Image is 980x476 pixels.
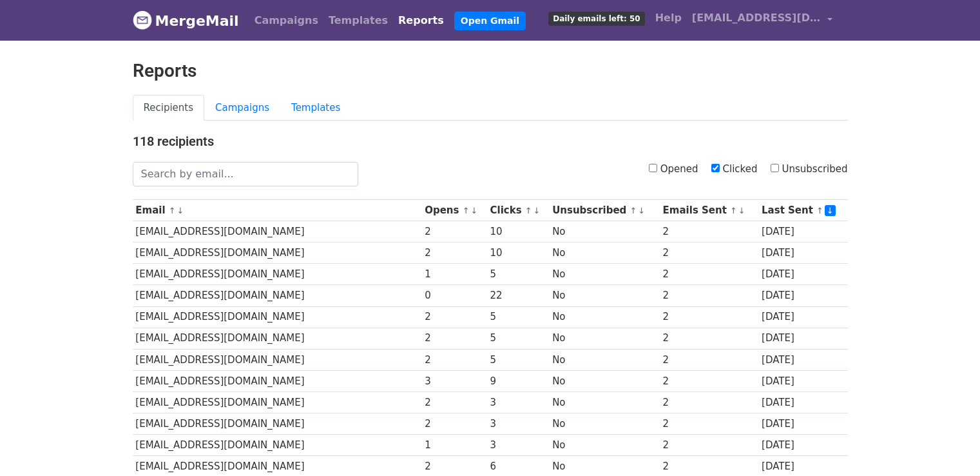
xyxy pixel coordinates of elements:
[133,243,422,264] td: [EMAIL_ADDRESS][DOMAIN_NAME]
[660,243,758,264] td: 2
[758,370,847,392] td: [DATE]
[487,264,550,285] td: 5
[421,221,486,243] td: 2
[549,413,659,435] td: No
[133,435,422,456] td: [EMAIL_ADDRESS][DOMAIN_NAME]
[133,162,358,186] input: Search by email...
[687,5,838,35] a: [EMAIL_ADDRESS][DOMAIN_NAME]
[758,285,847,306] td: [DATE]
[487,413,550,435] td: 3
[133,221,422,243] td: [EMAIL_ADDRESS][DOMAIN_NAME]
[630,206,637,215] a: ↑
[133,285,422,306] td: [EMAIL_ADDRESS][DOMAIN_NAME]
[660,200,758,221] th: Emails Sent
[177,206,184,215] a: ↓
[660,221,758,243] td: 2
[421,264,486,285] td: 1
[758,349,847,370] td: [DATE]
[549,221,659,243] td: No
[816,206,823,215] a: ↑
[421,306,486,328] td: 2
[133,10,152,30] img: MergeMail logo
[730,206,737,215] a: ↑
[463,206,470,215] a: ↑
[487,435,550,456] td: 3
[249,8,323,34] a: Campaigns
[692,10,821,26] span: [EMAIL_ADDRESS][DOMAIN_NAME]
[549,435,659,456] td: No
[638,206,645,215] a: ↓
[549,285,659,306] td: No
[758,328,847,349] td: [DATE]
[421,200,486,221] th: Opens
[660,349,758,370] td: 2
[421,370,486,392] td: 3
[133,328,422,349] td: [EMAIL_ADDRESS][DOMAIN_NAME]
[133,392,422,413] td: [EMAIL_ADDRESS][DOMAIN_NAME]
[533,206,541,215] a: ↓
[421,413,486,435] td: 2
[525,206,532,215] a: ↑
[758,413,847,435] td: [DATE]
[204,95,280,121] a: Campaigns
[133,134,848,149] h4: 118 recipients
[133,349,422,370] td: [EMAIL_ADDRESS][DOMAIN_NAME]
[421,435,486,456] td: 1
[169,206,176,215] a: ↑
[549,328,659,349] td: No
[421,285,486,306] td: 0
[549,349,659,370] td: No
[758,435,847,456] td: [DATE]
[487,392,550,413] td: 3
[758,221,847,243] td: [DATE]
[650,5,687,31] a: Help
[323,8,393,34] a: Templates
[487,285,550,306] td: 22
[487,221,550,243] td: 10
[421,392,486,413] td: 2
[711,164,720,172] input: Clicked
[133,60,848,82] h2: Reports
[487,349,550,370] td: 5
[454,12,526,30] a: Open Gmail
[649,162,698,177] label: Opened
[487,370,550,392] td: 9
[825,205,836,216] a: ↓
[660,264,758,285] td: 2
[133,95,205,121] a: Recipients
[660,285,758,306] td: 2
[758,243,847,264] td: [DATE]
[758,264,847,285] td: [DATE]
[549,243,659,264] td: No
[660,306,758,328] td: 2
[649,164,657,172] input: Opened
[280,95,351,121] a: Templates
[758,392,847,413] td: [DATE]
[549,392,659,413] td: No
[738,206,745,215] a: ↓
[133,413,422,435] td: [EMAIL_ADDRESS][DOMAIN_NAME]
[133,264,422,285] td: [EMAIL_ADDRESS][DOMAIN_NAME]
[758,306,847,328] td: [DATE]
[393,8,449,34] a: Reports
[660,435,758,456] td: 2
[133,306,422,328] td: [EMAIL_ADDRESS][DOMAIN_NAME]
[771,164,779,172] input: Unsubscribed
[487,243,550,264] td: 10
[421,328,486,349] td: 2
[543,5,649,31] a: Daily emails left: 50
[549,306,659,328] td: No
[548,12,644,26] span: Daily emails left: 50
[487,306,550,328] td: 5
[133,370,422,392] td: [EMAIL_ADDRESS][DOMAIN_NAME]
[771,162,848,177] label: Unsubscribed
[660,370,758,392] td: 2
[711,162,758,177] label: Clicked
[487,200,550,221] th: Clicks
[133,7,239,34] a: MergeMail
[487,328,550,349] td: 5
[758,200,847,221] th: Last Sent
[133,200,422,221] th: Email
[421,349,486,370] td: 2
[470,206,477,215] a: ↓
